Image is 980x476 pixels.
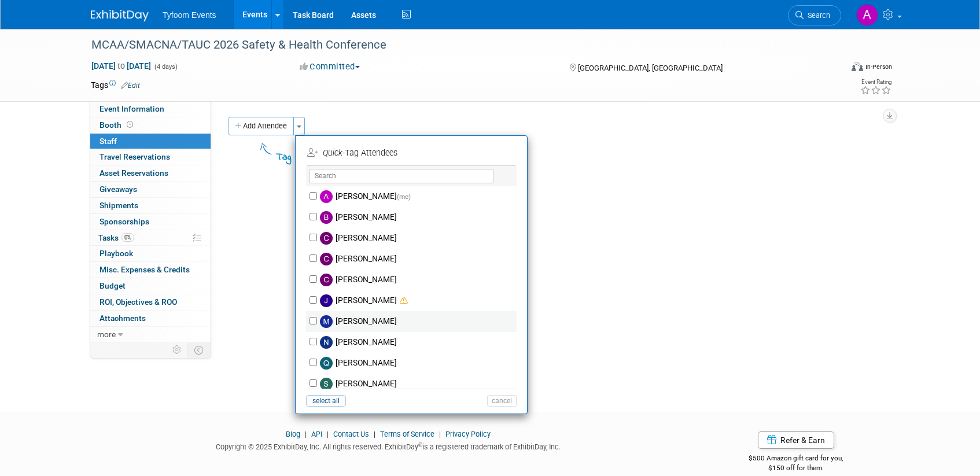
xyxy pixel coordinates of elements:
img: A.jpg [320,190,333,203]
a: Tasks0% [90,230,211,246]
img: C.jpg [320,253,333,265]
td: Tags [91,79,140,91]
span: Budget [100,281,126,290]
span: Booth [100,120,135,130]
a: Giveaways [90,182,211,197]
button: Committed [296,61,364,73]
a: Privacy Policy [445,430,491,438]
sup: ® [418,442,422,448]
span: Playbook [100,249,133,258]
i: Quick [323,148,342,158]
div: Event Format [773,60,892,78]
span: (me) [397,193,411,201]
span: Staff [100,136,117,146]
img: N.jpg [320,336,333,349]
span: more [97,330,116,339]
img: Format-Inperson.png [852,62,863,71]
span: Booth not reserved yet [124,120,135,129]
span: | [371,430,378,438]
a: Edit [121,82,140,90]
a: Staff [90,134,211,149]
a: more [90,327,211,342]
label: [PERSON_NAME] [317,228,521,249]
a: API [311,430,322,438]
label: [PERSON_NAME] [317,332,521,353]
span: to [116,61,127,71]
img: Q.jpg [320,357,333,370]
label: [PERSON_NAME] [317,311,521,332]
label: [PERSON_NAME] [317,207,521,228]
label: [PERSON_NAME] [317,186,521,207]
span: Shipments [100,201,138,210]
img: J.jpg [320,294,333,307]
input: Search [310,169,493,183]
span: [GEOGRAPHIC_DATA], [GEOGRAPHIC_DATA] [578,64,723,72]
td: Personalize Event Tab Strip [167,342,187,357]
button: select all [306,395,346,407]
a: Sponsorships [90,214,211,230]
span: Travel Reservations [100,152,170,161]
button: cancel [487,395,517,407]
a: Contact Us [333,430,369,438]
label: [PERSON_NAME] [317,249,521,270]
span: | [324,430,331,438]
td: -Tag Attendees [307,144,513,163]
a: Budget [90,278,211,294]
img: C.jpg [320,274,333,286]
a: Refer & Earn [758,431,834,449]
label: [PERSON_NAME] [317,270,521,290]
a: Travel Reservations [90,149,211,165]
span: [DATE] [DATE] [91,61,152,71]
span: Search [804,11,830,20]
span: Misc. Expenses & Credits [100,265,190,274]
span: (4 days) [153,63,178,71]
span: | [302,430,310,438]
span: Tyfoom Events [163,10,216,20]
div: Event Rating [860,79,891,85]
a: Attachments [90,311,211,326]
a: Playbook [90,246,211,261]
td: Toggle Event Tabs [187,342,211,357]
img: B.jpg [320,211,333,224]
span: | [436,430,444,438]
a: Booth [90,117,211,133]
div: In-Person [865,62,892,71]
span: Tasks [98,233,134,242]
i: Double-book Warning: Potential Scheduling Conflict! [400,297,408,305]
span: Giveaways [100,185,137,194]
div: $150 off for them. [703,463,890,473]
span: Attachments [100,313,146,323]
button: Add Attendee [229,117,294,135]
div: MCAA/SMACNA/TAUC 2026 Safety & Health Conference [87,35,824,56]
img: ExhibitDay [91,10,149,21]
span: Event Information [100,104,164,113]
a: Blog [286,430,300,438]
a: Terms of Service [380,430,434,438]
a: ROI, Objectives & ROO [90,294,211,310]
a: Asset Reservations [90,165,211,181]
span: Double-book Warning! (potential scheduling conflict) [397,296,408,305]
a: Misc. Expenses & Credits [90,262,211,278]
span: Sponsorships [100,217,149,226]
span: 0% [121,233,134,242]
div: Tag People [276,149,484,165]
label: [PERSON_NAME] [317,290,521,311]
span: ROI, Objectives & ROO [100,297,177,307]
a: Shipments [90,198,211,213]
img: C.jpg [320,232,333,245]
a: Search [788,5,841,25]
label: [PERSON_NAME] [317,374,521,394]
a: Event Information [90,101,211,117]
img: Angie Nichols [856,4,878,26]
span: Asset Reservations [100,168,168,178]
img: M.jpg [320,315,333,328]
div: Copyright © 2025 ExhibitDay, Inc. All rights reserved. ExhibitDay is a registered trademark of Ex... [91,439,686,452]
div: $500 Amazon gift card for you, [703,446,890,473]
label: [PERSON_NAME] [317,353,521,374]
img: S.jpg [320,378,333,390]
